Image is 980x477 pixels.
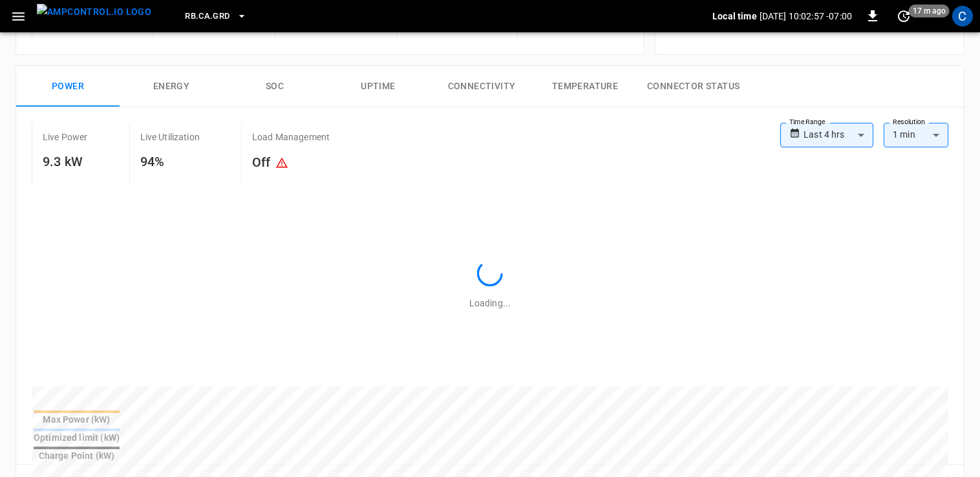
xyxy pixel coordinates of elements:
[884,123,948,147] div: 1 min
[185,9,229,24] span: RB.CA.GRD
[16,66,120,107] button: Power
[43,131,88,143] p: Live Power
[760,10,852,23] p: [DATE] 10:02:57 -07:00
[430,66,533,107] button: Connectivity
[223,66,326,107] button: SOC
[893,117,925,127] label: Resolution
[120,66,223,107] button: Energy
[469,298,511,308] span: Loading...
[270,151,293,176] button: Existing capacity schedules won’t take effect because Load Management is turned off. To activate ...
[893,6,914,26] button: set refresh interval
[140,151,200,172] h6: 94%
[252,151,330,176] h6: Off
[637,66,750,107] button: Connector Status
[43,151,88,172] h6: 9.3 kW
[789,117,826,127] label: Time Range
[804,123,873,147] div: Last 4 hrs
[326,66,430,107] button: Uptime
[909,5,950,17] span: 17 m ago
[952,6,973,26] div: profile-icon
[180,4,251,29] button: RB.CA.GRD
[37,4,151,20] img: ampcontrol.io logo
[533,66,637,107] button: Temperature
[712,10,757,23] p: Local time
[140,131,200,143] p: Live Utilization
[252,131,330,143] p: Load Management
